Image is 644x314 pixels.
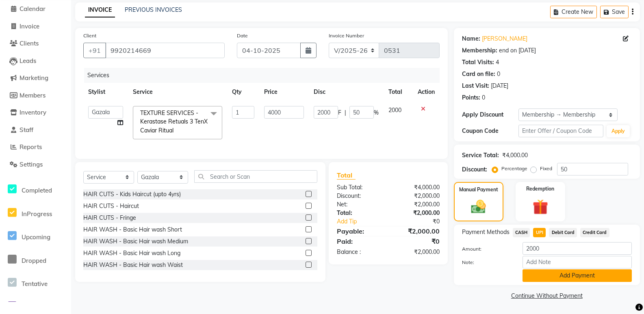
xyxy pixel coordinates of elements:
span: Reports [20,143,42,151]
span: Completed [22,186,52,194]
button: Create New [550,6,597,18]
span: UPI [533,228,546,237]
input: Search by Name/Mobile/Email/Code [105,43,225,58]
div: end on [DATE] [499,46,536,55]
div: Payable: [331,226,388,236]
div: Paid: [331,236,388,246]
label: Amount: [456,245,516,253]
span: Clients [20,39,39,47]
th: Price [259,83,309,101]
label: Manual Payment [459,186,498,193]
a: Staff [2,126,69,135]
input: Search or Scan [194,170,317,183]
a: [PERSON_NAME] [482,35,527,43]
a: Settings [2,160,69,169]
div: [DATE] [491,82,508,90]
div: Total: [331,209,388,217]
span: Tentative [22,280,48,288]
span: % [374,108,379,117]
button: Apply [607,125,630,137]
div: ₹4,000.00 [388,183,445,192]
div: HAIR CUTS - Fringe [83,214,136,222]
a: Clients [2,39,69,48]
div: ₹0 [398,217,446,226]
div: Services [84,68,446,83]
div: Last Visit: [462,82,489,90]
div: Card on file: [462,70,495,78]
span: CASH [513,228,530,237]
a: Inventory [2,108,69,117]
a: Invoice [2,22,69,31]
input: Add Note [523,256,632,269]
a: Marketing [2,74,69,83]
div: Service Total: [462,151,499,160]
label: Invoice Number [329,32,364,39]
label: Redemption [526,185,554,193]
th: Qty [227,83,259,101]
button: Save [600,6,629,18]
div: 0 [482,93,485,102]
span: | [345,108,346,117]
span: Debit Card [549,228,577,237]
th: Action [413,83,440,101]
th: Total [384,83,413,101]
label: Percentage [501,165,527,172]
span: 2000 [388,106,401,114]
div: Points: [462,93,480,102]
div: Coupon Code [462,127,518,135]
span: Payment Methods [462,228,510,236]
th: Disc [309,83,384,101]
input: Amount [523,242,632,255]
div: ₹2,000.00 [388,209,445,217]
div: 0 [497,70,500,78]
span: Total [337,171,356,180]
div: HAIR CUTS - Haircut [83,202,139,210]
a: Add Tip [331,217,398,226]
div: ₹0 [388,236,445,246]
div: Total Visits: [462,58,494,67]
a: PREVIOUS INVOICES [125,6,182,13]
span: Leads [20,57,36,65]
button: +91 [83,43,106,58]
div: Sub Total: [331,183,388,192]
th: Stylist [83,83,128,101]
img: _cash.svg [466,198,490,215]
span: Staff [20,126,33,134]
img: _gift.svg [528,197,553,217]
div: Net: [331,200,388,209]
div: ₹2,000.00 [388,200,445,209]
a: Members [2,91,69,100]
div: HAIR WASH - Basic Hair wash Long [83,249,180,258]
div: HAIR WASH - Basic Hair wash Waist [83,261,183,269]
div: ₹2,000.00 [388,248,445,256]
div: ₹4,000.00 [502,151,528,160]
div: HAIR CUTS - Kids Haircut (upto 4yrs) [83,190,181,199]
input: Enter Offer / Coupon Code [518,125,603,137]
span: Dropped [22,257,46,264]
label: Note: [456,259,516,266]
div: Apply Discount [462,110,518,119]
div: HAIR WASH - Basic Hair wash Short [83,225,182,234]
span: Credit Card [580,228,609,237]
span: Inventory [20,108,46,116]
label: Client [83,32,96,39]
span: Upcoming [22,233,50,241]
button: Add Payment [523,269,632,282]
a: Leads [2,56,69,66]
th: Service [128,83,227,101]
span: TEXTURE SERVICES - Kerastase Retuals 3 TenX Caviar Ritual [140,109,208,134]
a: Continue Without Payment [455,292,638,300]
div: Membership: [462,46,497,55]
div: Name: [462,35,480,43]
span: InProgress [22,210,52,218]
div: Discount: [462,165,487,174]
div: HAIR WASH - Basic Hair wash Medium [83,237,188,246]
label: Date [237,32,248,39]
div: 4 [496,58,499,67]
div: Discount: [331,192,388,200]
span: Settings [20,160,43,168]
div: Balance : [331,248,388,256]
a: INVOICE [85,3,115,17]
a: Reports [2,143,69,152]
span: Members [20,91,46,99]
